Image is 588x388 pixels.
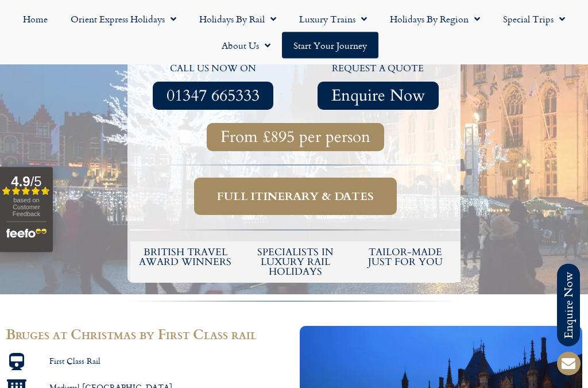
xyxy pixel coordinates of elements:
p: request a quote [301,62,455,77]
p: call us now on [136,62,290,77]
a: Full itinerary & dates [194,178,397,216]
a: Holidays by Region [378,6,492,32]
a: Enquire Now [318,82,439,110]
a: 01347 665333 [153,82,273,110]
h6: Specialists in luxury rail holidays [246,248,345,277]
a: From £895 per person [207,124,384,152]
a: Orient Express Holidays [59,6,188,32]
a: About Us [210,32,282,59]
a: Start your Journey [282,32,378,59]
a: Luxury Trains [288,6,378,32]
nav: Menu [6,6,582,59]
a: Special Trips [492,6,577,32]
h5: British Travel Award winners [136,248,235,267]
span: From £895 per person [220,130,370,145]
span: 01347 665333 [167,89,260,103]
span: Enquire Now [331,89,425,103]
span: Bruges at Christmas by First Class rail [6,324,257,344]
a: Home [11,6,59,32]
span: First Class Rail [47,356,100,367]
a: Holidays by Rail [188,6,288,32]
span: Full itinerary & dates [217,190,374,204]
h5: tailor-made just for you [356,248,455,267]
